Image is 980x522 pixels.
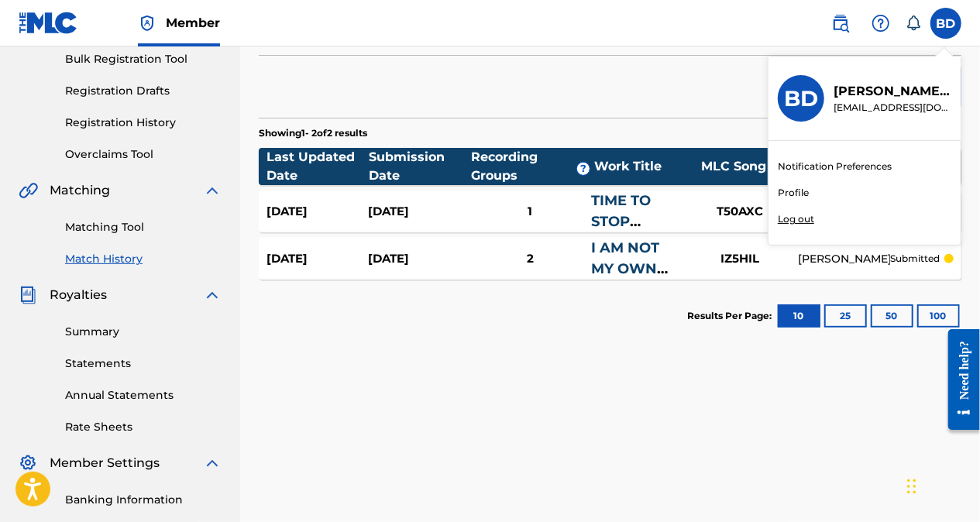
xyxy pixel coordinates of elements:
[917,304,960,328] button: 100
[65,51,222,67] a: Bulk Registration Tool
[65,219,222,235] a: Matching Tool
[65,355,222,372] a: Statements
[369,148,471,185] div: Submission Date
[825,8,856,39] a: Public Search
[784,85,818,112] h3: BD
[65,83,222,99] a: Registration Drafts
[778,186,809,200] a: Profile
[65,146,222,163] a: Overclaims Tool
[138,14,156,33] img: Top Rightsholder
[50,181,110,200] span: Matching
[266,203,368,221] div: [DATE]
[591,192,660,272] a: TIME TO STOP LOOKING BACK
[65,324,222,340] a: Summary
[19,181,38,200] img: Matching
[469,250,591,268] div: 2
[259,126,367,140] p: Showing 1 - 2 of 2 results
[203,181,222,200] img: expand
[203,286,222,304] img: expand
[682,203,798,221] div: T50AXC
[687,309,775,323] p: Results Per Page:
[266,250,368,268] div: [DATE]
[19,454,37,472] img: Member Settings
[19,286,37,304] img: Royalties
[834,101,951,115] p: bevdodson@att.net
[368,203,469,221] div: [DATE]
[890,252,940,266] p: submitted
[469,203,591,221] div: 1
[50,286,107,304] span: Royalties
[831,14,850,33] img: search
[368,250,469,268] div: [DATE]
[65,251,222,267] a: Match History
[65,387,222,404] a: Annual Statements
[471,148,594,185] div: Recording Groups
[798,251,890,267] div: [PERSON_NAME]
[65,115,222,131] a: Registration History
[266,148,369,185] div: Last Updated Date
[824,304,867,328] button: 25
[50,454,160,472] span: Member Settings
[682,250,798,268] div: IZ5HIL
[594,157,694,176] div: Work Title
[19,12,78,34] img: MLC Logo
[166,14,220,32] span: Member
[694,157,810,176] div: MLC Song Code
[778,212,814,226] p: Log out
[65,419,222,435] a: Rate Sheets
[203,454,222,472] img: expand
[778,160,892,173] a: Notification Preferences
[577,163,590,175] span: ?
[591,239,667,298] a: I AM NOT MY OWN WHO AM I
[907,463,916,510] div: Drag
[930,8,961,39] div: User Menu
[778,304,820,328] button: 10
[65,492,222,508] a: Banking Information
[834,82,951,101] p: Beverly Dodson
[865,8,896,39] div: Help
[872,14,890,33] img: help
[906,15,921,31] div: Notifications
[937,318,980,442] iframe: Resource Center
[871,304,913,328] button: 50
[903,448,980,522] iframe: Chat Widget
